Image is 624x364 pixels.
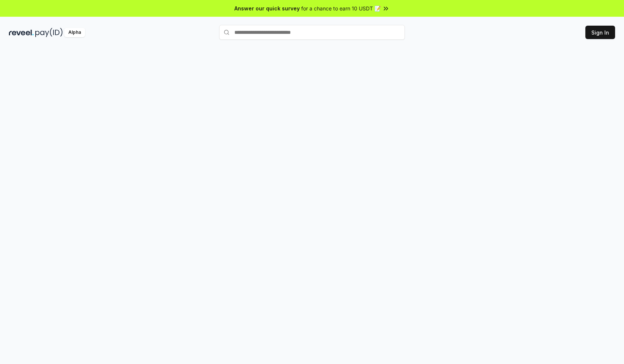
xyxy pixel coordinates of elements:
[585,26,615,39] button: Sign In
[9,28,34,37] img: reveel_dark
[64,28,85,37] div: Alpha
[301,4,381,12] span: for a chance to earn 10 USDT 📝
[35,28,63,37] img: pay_id
[234,4,300,12] span: Answer our quick survey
